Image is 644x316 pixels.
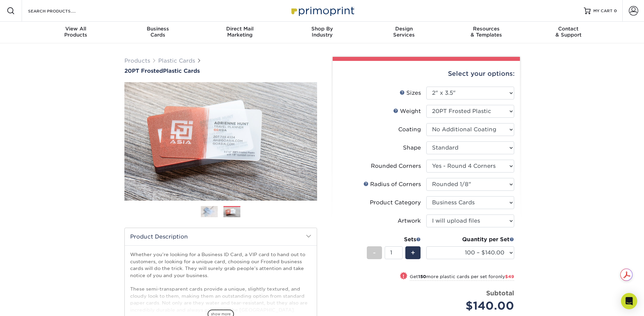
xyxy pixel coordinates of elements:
div: Quantity per Set [426,235,514,244]
span: Contact [527,26,610,32]
a: View AllProducts [35,22,117,43]
span: + [411,248,415,258]
img: Plastic Cards 01 [201,206,218,218]
a: Shop ByIndustry [281,22,363,43]
h2: Product Description [125,228,317,245]
div: & Support [527,26,610,38]
span: View All [35,26,117,32]
a: Resources& Templates [445,22,527,43]
div: Product Category [370,199,421,207]
span: 20PT Frosted [124,68,163,74]
input: SEARCH PRODUCTS..... [27,7,93,15]
span: $49 [505,274,514,279]
span: Shop By [281,26,363,32]
small: Get more plastic cards per set for [410,274,514,281]
strong: 150 [418,274,426,279]
h1: Plastic Cards [124,68,317,74]
div: Select your options: [338,61,515,87]
div: Weight [393,107,421,115]
div: Products [35,26,117,38]
div: Shape [403,144,421,152]
div: Services [363,26,445,38]
a: BusinessCards [117,22,199,43]
a: Contact& Support [527,22,610,43]
div: Radius of Corners [363,180,421,188]
div: Rounded Corners [371,162,421,170]
strong: Subtotal [486,289,514,297]
div: Cards [117,26,199,38]
a: Direct MailMarketing [199,22,281,43]
div: Sets [367,235,421,244]
span: only [495,274,514,279]
span: Business [117,26,199,32]
div: Sizes [400,89,421,97]
span: 0 [614,8,617,13]
span: Direct Mail [199,26,281,32]
span: MY CART [593,8,613,14]
span: - [373,248,376,258]
div: Marketing [199,26,281,38]
a: Plastic Cards [158,58,195,64]
div: Artwork [398,217,421,225]
span: Design [363,26,445,32]
a: DesignServices [363,22,445,43]
div: & Templates [445,26,527,38]
div: Industry [281,26,363,38]
div: Open Intercom Messenger [621,293,637,309]
a: Products [124,58,150,64]
span: ! [403,273,404,280]
div: Coating [398,126,421,134]
img: Plastic Cards 02 [223,206,240,218]
img: 20PT Frosted 02 [124,75,317,208]
div: $140.00 [431,298,514,314]
a: 20PT FrostedPlastic Cards [124,68,317,74]
span: Resources [445,26,527,32]
img: Primoprint [288,3,356,18]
